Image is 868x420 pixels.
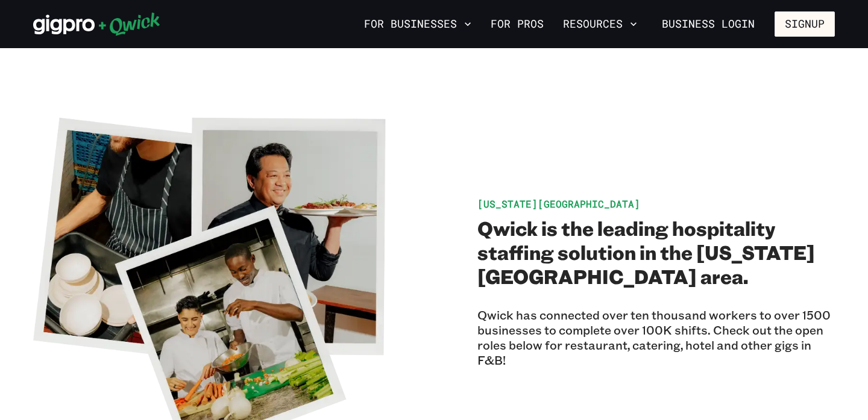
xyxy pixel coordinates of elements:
[558,14,642,34] button: Resources
[477,197,640,210] span: [US_STATE][GEOGRAPHIC_DATA]
[477,307,835,368] p: Qwick has connected over ten thousand workers to over 1500 businesses to complete over 100K shift...
[359,14,476,34] button: For Businesses
[652,11,765,37] a: Business Login
[775,11,835,37] button: Signup
[486,14,549,34] a: For Pros
[477,216,835,288] h2: Qwick is the leading hospitality staffing solution in the [US_STATE][GEOGRAPHIC_DATA] area.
